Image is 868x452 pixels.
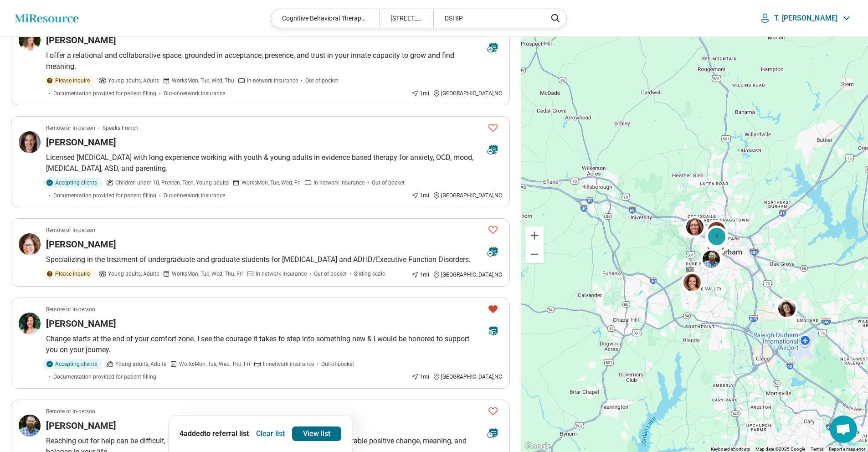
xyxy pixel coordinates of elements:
div: [GEOGRAPHIC_DATA] , NC [433,271,502,279]
div: 2 [705,229,727,251]
h3: [PERSON_NAME] [46,317,116,330]
div: 1 mi [411,191,429,200]
span: In-network insurance [313,179,365,187]
span: Works Mon, Tue, Wed, Thu, Fri [179,360,250,368]
span: In-network insurance [256,270,307,278]
p: Remote or In-person [46,407,95,416]
div: [GEOGRAPHIC_DATA] , NC [433,373,502,381]
div: [GEOGRAPHIC_DATA] , NC [433,89,502,98]
div: Accepting clients [42,359,103,369]
h3: [PERSON_NAME] [46,34,116,46]
span: Sliding scale [354,270,385,278]
h3: [PERSON_NAME] [46,238,116,251]
span: Works Mon, Tue, Wed, Thu [172,77,234,85]
p: Specializing in the treatment of undergraduate and graduate students for [MEDICAL_DATA] and ADHD/... [46,254,502,265]
div: DSHIP [433,9,541,28]
span: Out-of-pocket [305,77,338,85]
p: Remote or In-person [46,124,95,132]
div: Accepting clients [42,178,103,188]
span: Map data ©2025 Google [755,447,805,452]
span: Speaks French [103,124,139,132]
div: Cognitive Behavioral Therapy (CBT) [271,9,379,28]
span: In-network insurance [247,77,298,85]
div: 1 mi [411,89,429,98]
span: Out-of-pocket [372,179,405,187]
h3: [PERSON_NAME] [46,136,116,149]
span: Young adults, Adults [108,77,159,85]
span: Documentation provided for patient filling [53,373,156,381]
div: Open chat [830,416,857,443]
div: 1 mi [411,271,429,279]
a: Report a map error [829,447,865,452]
div: [STREET_ADDRESS] [379,9,433,28]
button: Favorite [484,221,502,239]
span: Young adults, Adults [108,270,159,278]
p: I offer a relational and collaborative space, grounded in acceptance, presence, and trust in your... [46,50,502,72]
button: Favorite [484,402,502,421]
span: Out-of-network insurance [164,89,225,98]
span: Out-of-network insurance [164,191,225,200]
button: Zoom in [525,226,544,245]
div: 2 [706,226,728,247]
span: Documentation provided for patient filling [53,191,156,200]
span: Works Mon, Tue, Wed, Fri [241,179,301,187]
p: T. [PERSON_NAME] [774,14,837,23]
span: Out-of-pocket [314,270,347,278]
button: Clear list [252,426,288,441]
div: 1 mi [411,373,429,381]
p: Remote or In-person [46,226,95,234]
p: Change starts at the end of your comfort zone. I see the courage it takes to step into something ... [46,334,502,355]
a: Terms (opens in new tab) [811,447,823,452]
span: to referral list [204,429,249,438]
span: Documentation provided for patient filling [53,89,156,98]
div: Please inquire [42,269,95,279]
p: Remote or In-person [46,305,95,313]
div: Please inquire [42,76,95,86]
button: Favorite [484,300,502,318]
div: [GEOGRAPHIC_DATA] , NC [433,191,502,200]
span: In-network insurance [263,360,314,368]
p: 4 added [180,428,249,439]
a: View list [292,426,341,441]
button: Favorite [484,118,502,137]
span: Works Mon, Tue, Wed, Thu, Fri [172,270,243,278]
span: Children under 10, Preteen, Teen, Young adults [115,179,229,187]
h3: [PERSON_NAME] [46,419,116,432]
p: Licensed [MEDICAL_DATA] with long experience working with youth & young adults in evidence based ... [46,152,502,174]
span: Young adults, Adults [115,360,166,368]
button: Zoom out [525,245,544,263]
span: Out-of-pocket [321,360,354,368]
